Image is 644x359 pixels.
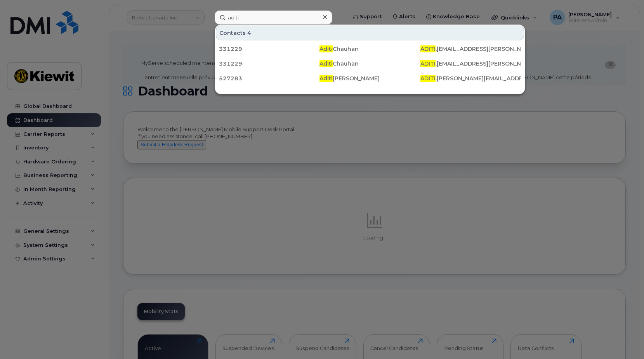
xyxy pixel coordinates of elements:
[219,45,319,53] div: 331229
[319,60,420,68] div: Chauhan
[219,75,319,82] div: 527283
[247,29,251,37] span: 4
[610,325,638,353] iframe: Messenger Launcher
[319,45,420,53] div: Chauhan
[420,60,436,67] span: ADITI
[420,60,521,68] div: .[EMAIL_ADDRESS][PERSON_NAME][DOMAIN_NAME]
[319,75,333,82] span: Aditi
[216,57,524,71] a: 331229AditiChauhanADITI.[EMAIL_ADDRESS][PERSON_NAME][DOMAIN_NAME]
[216,42,524,56] a: 331229AditiChauhanADITI.[EMAIL_ADDRESS][PERSON_NAME][DOMAIN_NAME]
[319,60,333,67] span: Aditi
[319,45,333,52] span: Aditi
[420,75,521,82] div: .[PERSON_NAME][EMAIL_ADDRESS][PERSON_NAME][DOMAIN_NAME]
[216,71,524,85] a: 527283Aditi[PERSON_NAME]ADITI.[PERSON_NAME][EMAIL_ADDRESS][PERSON_NAME][DOMAIN_NAME]
[216,26,524,40] div: Contacts
[219,60,319,68] div: 331229
[420,45,521,53] div: .[EMAIL_ADDRESS][PERSON_NAME][DOMAIN_NAME]
[420,75,436,82] span: ADITI
[420,45,436,52] span: ADITI
[319,75,420,82] div: [PERSON_NAME]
